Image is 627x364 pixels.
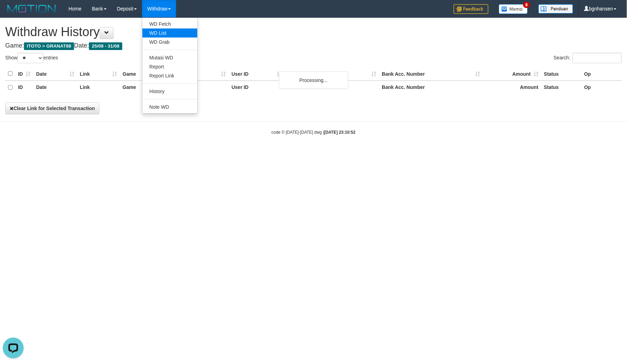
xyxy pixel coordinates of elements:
[77,67,120,81] th: Link
[17,53,43,63] select: Showentries
[142,28,197,38] a: WD List
[285,67,379,81] th: Bank Acc. Name
[77,81,120,94] th: Link
[581,67,622,81] th: Op
[169,67,229,81] th: Trans ID
[142,87,197,96] a: History
[379,81,483,94] th: Bank Acc. Number
[169,81,229,94] th: Trans ID
[5,3,58,14] img: MOTION_logo.png
[483,67,541,81] th: Amount
[142,19,197,28] a: WD Fetch
[5,53,58,63] label: Show entries
[279,72,348,89] div: Processing...
[89,42,122,50] span: 25/08 - 31/08
[324,130,355,135] strong: [DATE] 23:10:52
[120,67,169,81] th: Game
[15,67,33,81] th: ID
[142,71,197,80] a: Report Link
[5,42,622,49] h4: Game: Date:
[229,67,285,81] th: User ID
[379,67,483,81] th: Bank Acc. Number
[554,53,622,63] label: Search:
[142,62,197,71] a: Report
[24,42,74,50] span: ITOTO > GRANAT88
[3,3,24,24] button: Open LiveChat chat widget
[142,53,197,62] a: Mutasi WD
[33,67,77,81] th: Date
[142,102,197,111] a: Note WD
[483,81,541,94] th: Amount
[120,81,169,94] th: Game
[5,25,622,39] h1: Withdraw History
[523,2,530,8] span: 8
[5,102,99,114] button: Clear Link for Selected Transaction
[142,38,197,47] a: WD Grab
[581,81,622,94] th: Op
[538,4,573,14] img: panduan.png
[454,4,488,14] img: Feedback.jpg
[15,81,33,94] th: ID
[541,67,581,81] th: Status
[572,53,622,63] input: Search:
[229,81,285,94] th: User ID
[33,81,77,94] th: Date
[541,81,581,94] th: Status
[272,130,356,135] small: code © [DATE]-[DATE] dwg |
[499,4,528,14] img: Button%20Memo.svg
